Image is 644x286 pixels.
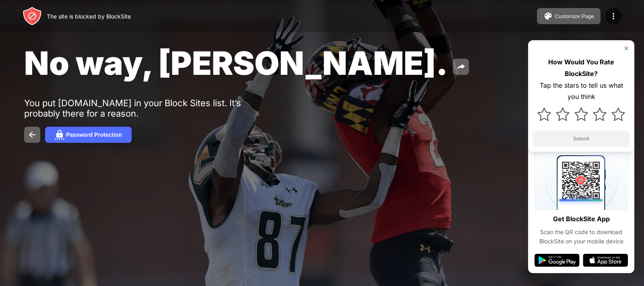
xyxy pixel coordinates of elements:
[27,130,37,140] img: back.svg
[543,11,553,21] img: pallet.svg
[23,6,42,26] img: header-logo.svg
[537,107,551,121] img: star.svg
[537,8,601,24] button: Customize Page
[55,130,64,140] img: password.svg
[556,107,570,121] img: star.svg
[24,43,448,82] span: No way, [PERSON_NAME].
[456,62,466,72] img: share.svg
[66,132,122,138] div: Password Protection
[553,213,610,225] div: Get BlockSite App
[535,254,580,267] img: google-play.svg
[45,127,132,143] button: Password Protection
[24,98,273,119] div: You put [DOMAIN_NAME] in your Block Sites list. It’s probably there for a reason.
[574,107,588,121] img: star.svg
[533,56,630,80] div: How Would You Rate BlockSite?
[611,107,625,121] img: star.svg
[47,13,131,20] div: The site is blocked by BlockSite
[583,254,628,267] img: app-store.svg
[533,131,630,147] button: Submit
[609,11,618,21] img: menu-icon.svg
[533,80,630,103] div: Tap the stars to tell us what you think
[535,228,628,246] div: Scan the QR code to download BlockSite on your mobile device
[555,13,594,19] div: Customize Page
[623,45,630,51] img: rate-us-close.svg
[593,107,607,121] img: star.svg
